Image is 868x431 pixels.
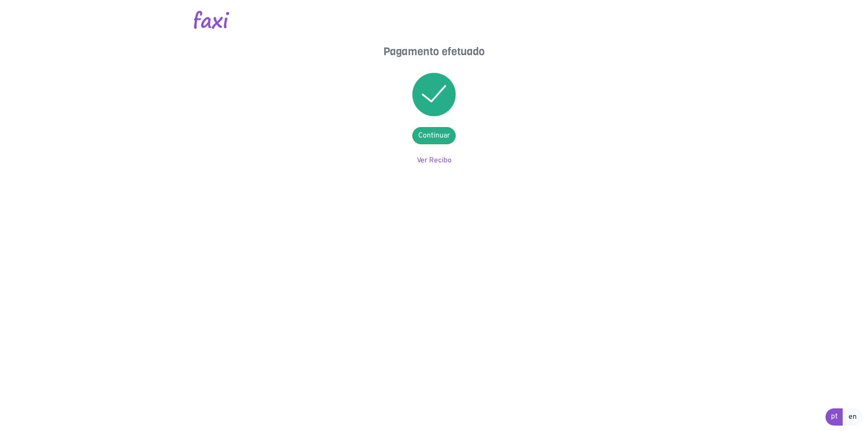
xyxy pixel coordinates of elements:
[417,156,452,165] a: Ver Recibo
[843,408,863,426] a: en
[412,73,456,116] img: success
[344,45,524,58] h4: Pagamento efetuado
[412,127,456,144] a: Continuar
[826,408,843,426] a: pt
